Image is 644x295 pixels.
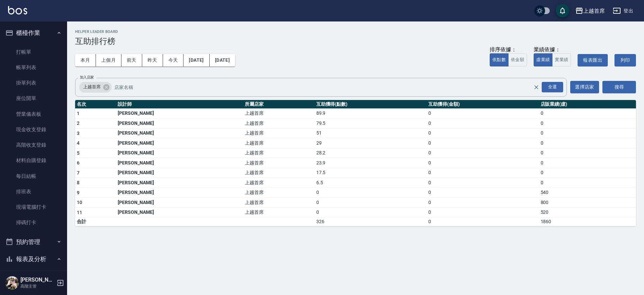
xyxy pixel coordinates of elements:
td: 0 [539,108,636,118]
button: 搜尋 [602,81,636,93]
img: Logo [8,6,27,14]
span: 3 [77,131,79,136]
span: 8 [77,180,79,185]
td: 0 [539,168,636,178]
button: 預約管理 [3,233,64,251]
a: 掃碼打卡 [3,215,64,230]
span: 11 [77,210,83,215]
td: 0 [427,198,539,208]
td: 0 [539,118,636,129]
button: 虛業績 [534,53,552,66]
a: 材料自購登錄 [3,153,64,168]
td: 0 [315,198,427,208]
td: 1860 [539,217,636,226]
span: 10 [77,200,83,205]
td: [PERSON_NAME] [116,128,243,138]
button: 上個月 [96,54,121,66]
td: 29 [315,138,427,148]
td: 上越首席 [243,198,314,208]
a: 帳單列表 [3,60,64,75]
td: 23.9 [315,158,427,168]
th: 所屬店家 [243,100,314,109]
a: 排班表 [3,184,64,199]
th: 店販業績(虛) [539,100,636,109]
button: 登出 [610,5,636,17]
td: [PERSON_NAME] [116,207,243,217]
div: 業績依據： [534,46,571,53]
td: [PERSON_NAME] [116,138,243,148]
td: [PERSON_NAME] [116,108,243,118]
td: 51 [315,128,427,138]
td: 0 [427,217,539,226]
button: [DATE] [183,54,209,66]
td: 上越首席 [243,207,314,217]
td: [PERSON_NAME] [116,118,243,129]
td: 0 [315,207,427,217]
td: 28.2 [315,148,427,158]
input: 店家名稱 [113,81,545,93]
td: [PERSON_NAME] [116,158,243,168]
button: save [556,4,569,17]
td: 800 [539,198,636,208]
span: 2 [77,120,79,126]
th: 設計師 [116,100,243,109]
div: 上越首席 [583,7,605,15]
td: 0 [539,138,636,148]
button: 依金額 [508,53,527,66]
td: 上越首席 [243,158,314,168]
td: 0 [427,158,539,168]
td: 0 [539,178,636,188]
button: [DATE] [210,54,235,66]
td: 上越首席 [243,108,314,118]
p: 高階主管 [20,283,55,289]
td: 上越首席 [243,168,314,178]
td: 326 [315,217,427,226]
td: 0 [427,118,539,129]
span: 9 [77,190,79,195]
button: 選擇店家 [570,81,599,93]
td: 6.5 [315,178,427,188]
span: 1 [77,111,79,116]
div: 上越首席 [79,82,112,93]
button: Open [540,81,565,94]
button: 實業績 [552,53,571,66]
td: 0 [427,188,539,198]
td: 0 [539,128,636,138]
a: 每日結帳 [3,168,64,184]
td: 0 [427,168,539,178]
td: 540 [539,188,636,198]
td: 上越首席 [243,138,314,148]
td: 上越首席 [243,118,314,129]
td: 0 [315,188,427,198]
label: 加入店家 [80,75,94,80]
td: 上越首席 [243,128,314,138]
td: 0 [539,158,636,168]
div: 全選 [542,82,563,92]
button: 依點數 [490,53,508,66]
th: 互助獲得(金額) [427,100,539,109]
button: Clear [532,83,541,92]
button: 報表及分析 [3,250,64,268]
h5: [PERSON_NAME] [20,277,55,283]
a: 掛單列表 [3,75,64,91]
td: 0 [427,108,539,118]
button: 櫃檯作業 [3,24,64,42]
table: a dense table [75,100,636,227]
td: 上越首席 [243,178,314,188]
td: 89.9 [315,108,427,118]
td: [PERSON_NAME] [116,198,243,208]
h2: Helper Leader Board [75,30,636,34]
span: 7 [77,170,79,176]
td: 0 [427,178,539,188]
td: 0 [427,207,539,217]
td: [PERSON_NAME] [116,188,243,198]
td: 79.5 [315,118,427,129]
h3: 互助排行榜 [75,37,636,46]
a: 現場電腦打卡 [3,199,64,215]
a: 營業儀表板 [3,106,64,122]
td: 上越首席 [243,148,314,158]
span: 4 [77,140,79,146]
button: 今天 [163,54,184,66]
td: 0 [539,148,636,158]
td: [PERSON_NAME] [116,168,243,178]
